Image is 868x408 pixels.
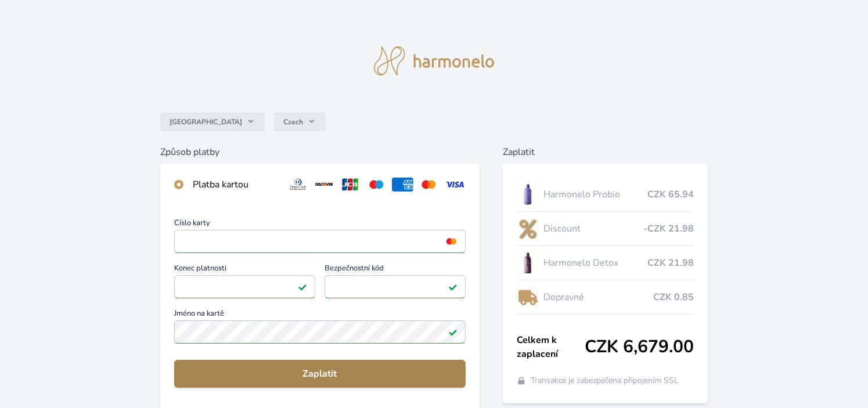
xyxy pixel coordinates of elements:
img: Platné pole [298,282,307,291]
span: Zaplatit [183,367,456,381]
img: mc [444,236,459,247]
input: Jméno na kartěPlatné pole [174,320,466,344]
span: -CZK 21.98 [643,222,694,236]
img: jcb.svg [340,178,361,192]
h6: Zaplatit [503,145,708,159]
img: diners.svg [287,178,309,192]
iframe: Iframe pro datum vypršení platnosti [179,279,310,295]
span: Discount [543,222,643,236]
span: Bezpečnostní kód [325,265,466,275]
span: Czech [283,117,303,127]
span: Harmonelo Probio [543,187,647,201]
img: CLEAN_PROBIO_se_stinem_x-lo.jpg [517,180,539,209]
img: delivery-lo.png [517,283,539,312]
img: discount-lo.png [517,214,539,243]
iframe: Iframe pro číslo karty [179,233,460,250]
img: mc.svg [418,178,440,192]
div: Platba kartou [193,178,279,192]
span: Harmonelo Detox [543,256,647,270]
span: Konec platnosti [174,265,315,275]
img: visa.svg [444,178,466,192]
iframe: Iframe pro bezpečnostní kód [330,279,460,295]
span: CZK 6,679.00 [585,337,694,358]
button: Zaplatit [174,360,466,388]
img: logo.svg [374,46,495,75]
img: discover.svg [314,178,335,192]
span: CZK 0.85 [653,290,694,304]
img: Platné pole [448,282,458,291]
img: DETOX_se_stinem_x-lo.jpg [517,248,539,277]
span: Číslo karty [174,219,466,230]
span: Jméno na kartě [174,310,466,320]
img: maestro.svg [366,178,387,192]
span: [GEOGRAPHIC_DATA] [170,117,242,127]
img: amex.svg [392,178,413,192]
span: Celkem k zaplacení [517,333,585,361]
button: [GEOGRAPHIC_DATA] [160,113,265,131]
img: Platné pole [448,327,458,337]
button: Czech [274,113,326,131]
h6: Způsob platby [160,145,480,159]
span: CZK 65.94 [647,187,694,201]
span: Transakce je zabezpečena připojením SSL [531,375,679,387]
span: CZK 21.98 [647,256,694,270]
span: Dopravné [543,290,653,304]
